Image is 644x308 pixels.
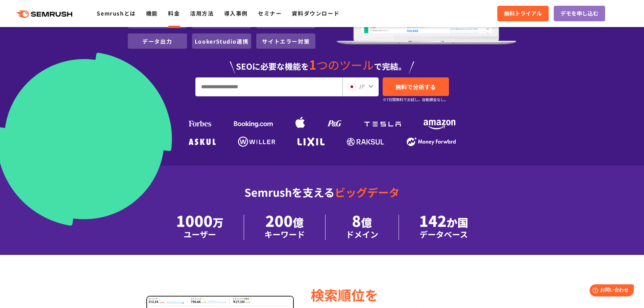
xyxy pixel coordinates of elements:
span: JP [358,82,365,90]
a: LookerStudio連携 [195,37,248,45]
span: 億 [361,214,372,230]
a: データ出力 [142,37,172,45]
a: 導入事例 [224,9,248,17]
span: 億 [293,214,304,230]
li: 142 [399,215,488,240]
span: で完結。 [374,60,406,72]
div: SEOに必要な機能を [128,51,517,74]
a: Semrushとは [97,9,136,17]
a: 資料ダウンロード [292,9,339,17]
a: 無料で分析する [383,77,449,96]
input: URL、キーワードを入力してください [196,78,342,96]
small: ※7日間無料でお試し。自動課金なし。 [383,96,448,103]
span: か国 [447,214,468,230]
span: デモを申し込む [560,9,598,18]
div: Semrushを支える [128,181,517,215]
iframe: Help widget launcher [584,282,637,301]
li: 8 [326,215,399,240]
a: 料金 [168,9,180,17]
span: 1 [309,55,316,73]
a: サイトエラー対策 [262,37,310,45]
a: デモを申し込む [554,6,605,21]
div: データベース [419,228,468,240]
span: 無料で分析する [396,82,436,91]
div: ドメイン [346,228,378,240]
span: 無料トライアル [504,9,542,18]
a: 機能 [146,9,158,17]
a: 活用方法 [190,9,214,17]
li: 200 [244,215,326,240]
span: 万 [213,214,223,230]
a: 無料トライアル [497,6,549,21]
a: セミナー [258,9,282,17]
div: キーワード [264,228,305,240]
span: つのツール [316,56,374,73]
span: ビッグデータ [335,184,400,200]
